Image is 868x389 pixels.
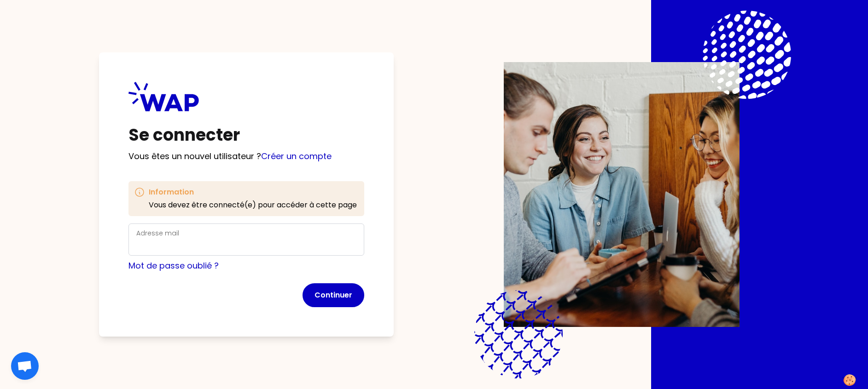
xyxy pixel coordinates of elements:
[128,126,364,144] h1: Se connecter
[303,283,364,307] button: Continuer
[149,187,357,198] h3: Information
[136,229,179,238] label: Adresse mail
[149,200,357,211] p: Vous devez être connecté(e) pour accéder à cette page
[11,352,39,380] div: Ouvrir le chat
[128,260,219,271] a: Mot de passe oublié ?
[261,150,332,162] a: Créer un compte
[504,62,740,327] img: Description
[128,150,364,163] p: Vous êtes un nouvel utilisateur ?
